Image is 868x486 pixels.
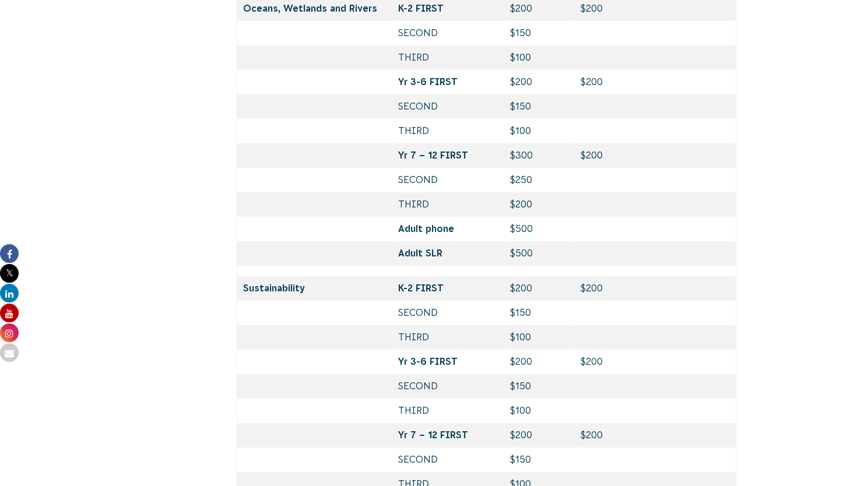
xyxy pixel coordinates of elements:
td: $100 [504,119,575,143]
td: $250 [504,168,575,192]
td: $200 [504,350,575,374]
td: $200 [575,143,736,168]
td: $100 [504,45,575,70]
strong: Yr 7 – 12 FIRST [398,150,468,160]
td: THIRD [392,119,504,143]
td: $200 [575,350,736,374]
td: $150 [504,94,575,119]
strong: K-2 FIRST [398,283,444,293]
td: $200 [575,70,736,94]
td: $200 [575,423,736,448]
td: SECOND [392,168,504,192]
td: SECOND [392,21,504,45]
td: $500 [504,217,575,241]
td: $200 [504,423,575,448]
strong: K-2 FIRST [398,3,444,13]
strong: Yr 7 – 12 FIRST [398,429,468,440]
td: $200 [504,276,575,301]
td: THIRD [392,192,504,217]
td: SECOND [392,374,504,399]
td: $100 [504,399,575,423]
td: $100 [504,325,575,350]
td: SECOND [392,301,504,325]
td: SECOND [392,94,504,119]
strong: Sustainability [243,283,305,293]
td: $150 [504,374,575,399]
td: THIRD [392,399,504,423]
td: $150 [504,21,575,45]
td: $200 [575,276,736,301]
td: $500 [504,241,575,266]
strong: Oceans, Wetlands and Rivers [243,3,377,13]
td: $150 [504,301,575,325]
td: SECOND [392,448,504,472]
td: $200 [504,192,575,217]
strong: Adult SLR [398,248,442,258]
td: $200 [504,70,575,94]
td: THIRD [392,325,504,350]
strong: Adult phone [398,223,454,234]
td: $300 [504,143,575,168]
strong: Yr 3-6 FIRST [398,356,458,367]
td: THIRD [392,45,504,70]
strong: Yr 3-6 FIRST [398,76,458,87]
td: $150 [504,448,575,472]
